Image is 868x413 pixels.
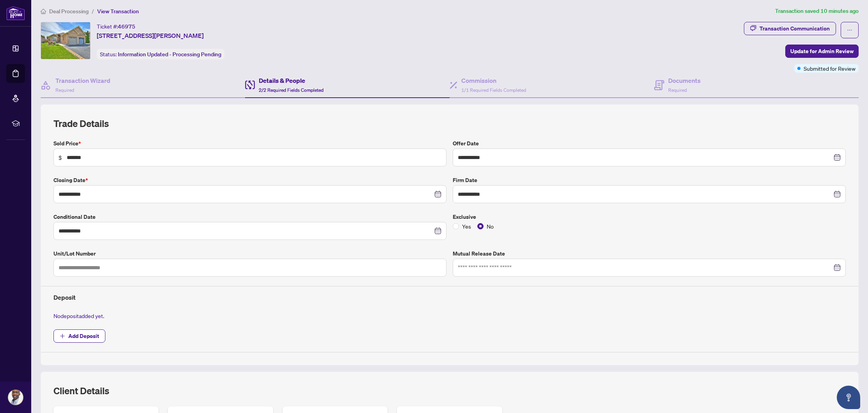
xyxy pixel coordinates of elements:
[68,330,99,342] span: Add Deposit
[97,49,224,59] div: Status:
[59,153,62,162] span: $
[668,87,687,93] span: Required
[259,87,324,93] span: 2/2 Required Fields Completed
[53,176,446,184] label: Closing Date
[53,329,105,343] button: Add Deposit
[837,386,860,409] button: Open asap
[92,7,94,16] li: /
[790,45,854,57] span: Update for Admin Review
[459,222,474,231] span: Yes
[461,76,526,85] h4: Commission
[55,87,74,93] span: Required
[53,249,446,258] label: Unit/Lot Number
[55,76,110,85] h4: Transaction Wizard
[49,8,89,15] span: Deal Processing
[41,22,90,59] img: IMG-X12165205_1.jpg
[461,87,526,93] span: 1/1 Required Fields Completed
[53,213,446,221] label: Conditional Date
[53,312,104,319] span: No deposit added yet.
[118,23,135,30] span: 46975
[259,76,324,85] h4: Details & People
[759,22,830,35] div: Transaction Communication
[53,139,446,148] label: Sold Price
[41,9,46,14] span: home
[118,51,221,58] span: Information Updated - Processing Pending
[785,45,859,58] button: Update for Admin Review
[6,6,25,20] img: logo
[804,64,856,73] span: Submitted for Review
[453,249,846,258] label: Mutual Release Date
[53,117,846,130] h2: Trade Details
[97,8,139,15] span: View Transaction
[53,384,109,397] h2: Client Details
[775,7,859,16] article: Transaction saved 10 minutes ago
[484,222,497,231] span: No
[453,139,846,148] label: Offer Date
[60,333,65,339] span: plus
[97,31,204,40] span: [STREET_ADDRESS][PERSON_NAME]
[744,22,836,35] button: Transaction Communication
[847,27,852,33] span: ellipsis
[8,390,23,405] img: Profile Icon
[97,22,135,31] div: Ticket #:
[453,213,846,221] label: Exclusive
[453,176,846,184] label: Firm Date
[668,76,701,85] h4: Documents
[53,293,846,302] h4: Deposit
